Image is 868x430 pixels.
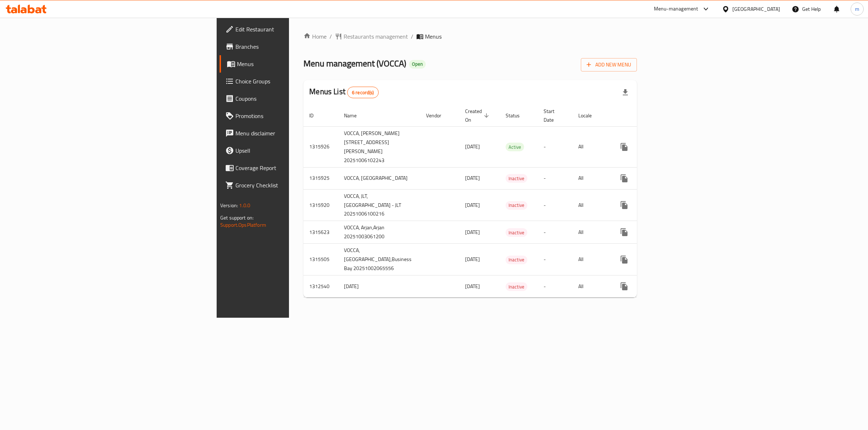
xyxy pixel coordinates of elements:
span: Add New Menu [587,60,631,69]
span: Created On [465,107,491,124]
td: VOCCA, [PERSON_NAME][STREET_ADDRESS][PERSON_NAME] 20251006102243 [338,126,420,167]
span: Inactive [506,174,527,183]
span: 1.0.0 [239,201,250,210]
button: more [616,170,633,187]
span: Active [506,143,524,151]
a: Choice Groups [220,73,362,90]
span: Menu disclaimer [235,129,356,138]
button: Change Status [633,196,650,214]
span: Inactive [506,283,527,291]
span: Version: [220,201,238,210]
td: All [573,126,610,167]
span: Vendor [426,111,451,120]
span: Inactive [506,201,527,209]
button: more [616,278,633,295]
a: Menus [220,55,362,73]
td: All [573,244,610,275]
span: Menus [425,32,442,41]
span: [DATE] [465,173,480,183]
span: 6 record(s) [348,89,378,96]
span: ID [309,111,323,120]
span: [DATE] [465,200,480,210]
a: Branches [220,38,362,55]
button: more [616,223,633,241]
a: Upsell [220,142,362,159]
span: Promotions [235,112,356,120]
td: - [538,167,573,189]
span: Restaurants management [344,32,408,41]
span: [DATE] [465,255,480,264]
td: VOCCA, JLT,[GEOGRAPHIC_DATA] - JLT 20251006100216 [338,189,420,221]
a: Restaurants management [335,32,408,41]
div: [GEOGRAPHIC_DATA] [732,5,780,13]
span: Inactive [506,229,527,237]
div: Export file [617,84,634,101]
span: Get support on: [220,213,254,222]
td: All [573,189,610,221]
span: Branches [235,42,356,51]
td: VOCCA, [GEOGRAPHIC_DATA],Business Bay 20251002065556 [338,244,420,275]
button: Change Status [633,278,650,295]
span: m [855,5,859,13]
span: [DATE] [465,142,480,151]
th: Actions [610,105,691,127]
span: Upsell [235,146,356,155]
a: Edit Restaurant [220,21,362,38]
button: more [616,251,633,268]
td: VOCCA, [GEOGRAPHIC_DATA] [338,167,420,189]
span: [DATE] [465,227,480,237]
td: - [538,275,573,297]
nav: breadcrumb [303,32,637,41]
a: Support.OpsPlatform [220,220,266,230]
span: Edit Restaurant [235,25,356,34]
a: Grocery Checklist [220,177,362,194]
button: Change Status [633,251,650,268]
a: Menu disclaimer [220,125,362,142]
div: Open [409,60,426,69]
table: enhanced table [303,105,691,298]
li: / [411,32,413,41]
div: Menu-management [654,5,698,13]
td: All [573,221,610,244]
div: Total records count [347,87,379,98]
td: - [538,221,573,244]
span: Start Date [544,107,564,124]
td: VOCCA, Arjan,Arjan 20251003061200 [338,221,420,244]
span: Grocery Checklist [235,181,356,190]
a: Coverage Report [220,159,362,177]
a: Coupons [220,90,362,107]
button: Change Status [633,138,650,156]
span: Locale [578,111,601,120]
span: Status [506,111,529,120]
span: Open [409,61,426,67]
span: Menus [237,60,356,68]
button: Add New Menu [581,58,637,71]
span: Name [344,111,366,120]
td: - [538,126,573,167]
span: Coverage Report [235,164,356,172]
td: - [538,244,573,275]
button: Change Status [633,223,650,241]
button: more [616,196,633,214]
td: All [573,167,610,189]
span: Choice Groups [235,77,356,86]
h2: Menus List [309,86,378,98]
button: more [616,138,633,156]
td: All [573,275,610,297]
span: Inactive [506,256,527,264]
td: [DATE] [338,275,420,297]
span: Coupons [235,94,356,103]
span: [DATE] [465,282,480,291]
button: Change Status [633,170,650,187]
td: - [538,189,573,221]
a: Promotions [220,107,362,125]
